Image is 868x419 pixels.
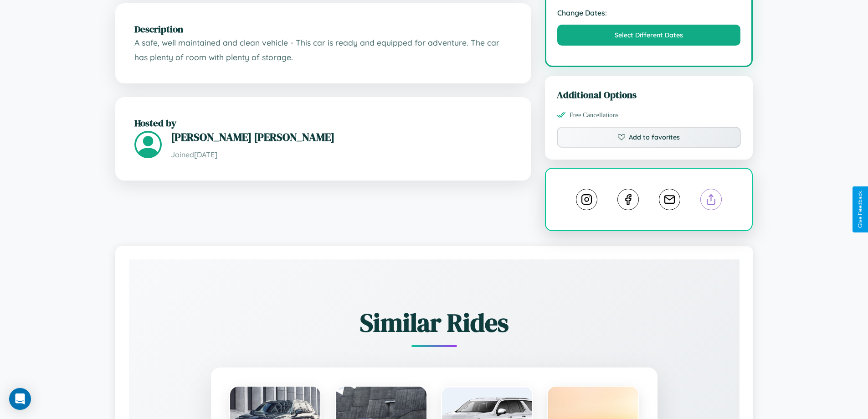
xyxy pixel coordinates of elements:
h2: Description [134,22,512,36]
strong: Change Dates: [557,8,741,17]
h3: Additional Options [557,88,741,101]
span: Free Cancellations [570,111,619,119]
button: Add to favorites [557,127,741,148]
button: Select Different Dates [557,25,741,46]
p: Joined [DATE] [171,148,512,161]
div: Open Intercom Messenger [9,388,31,410]
p: A safe, well maintained and clean vehicle - This car is ready and equipped for adventure. The car... [134,36,512,64]
h2: Hosted by [134,116,512,129]
div: Give Feedback [857,191,863,228]
h3: [PERSON_NAME] [PERSON_NAME] [171,129,512,145]
h2: Similar Rides [161,305,708,340]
